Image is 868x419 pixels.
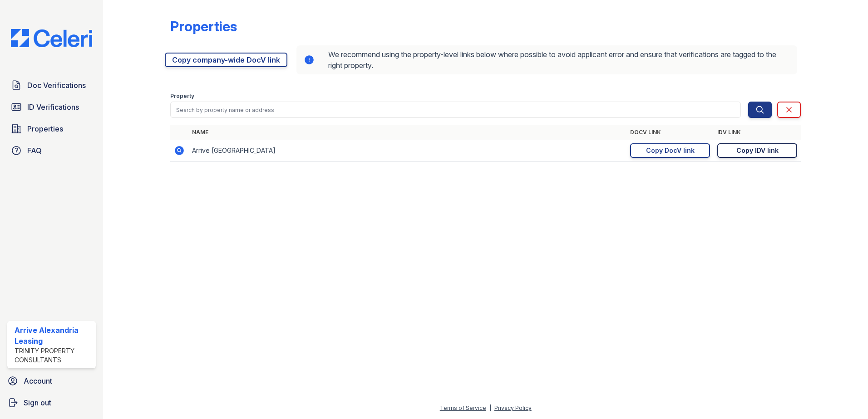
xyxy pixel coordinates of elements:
td: Arrive [GEOGRAPHIC_DATA] [188,140,626,162]
a: Copy DocV link [630,143,710,158]
div: We recommend using the property-level links below where possible to avoid applicant error and ens... [296,45,797,74]
div: Arrive Alexandria Leasing [15,325,92,346]
span: FAQ [27,145,42,156]
a: Privacy Policy [494,404,532,411]
a: Properties [7,120,96,138]
img: CE_Logo_Blue-a8612792a0a2168367f1c8372b55b34899dd931a85d93a1a3d3e32e68fde9ad4.png [4,29,99,47]
span: Doc Verifications [27,80,86,91]
a: Terms of Service [440,404,486,411]
span: Properties [27,123,63,134]
div: Properties [170,18,237,34]
a: FAQ [7,141,96,160]
div: Copy DocV link [646,146,695,155]
a: Copy IDV link [717,143,797,158]
div: Copy IDV link [736,146,779,155]
span: Sign out [24,397,51,408]
th: DocV Link [626,125,714,140]
th: Name [188,125,626,140]
th: IDV Link [714,125,801,140]
a: Doc Verifications [7,76,96,94]
div: | [489,404,491,411]
div: Trinity Property Consultants [15,346,92,365]
span: ID Verifications [27,102,79,112]
a: ID Verifications [7,98,96,116]
a: Sign out [4,394,99,412]
label: Property [170,93,194,100]
input: Search by property name or address [170,102,741,118]
span: Account [24,375,52,386]
a: Account [4,372,99,390]
a: Copy company-wide DocV link [165,53,287,67]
